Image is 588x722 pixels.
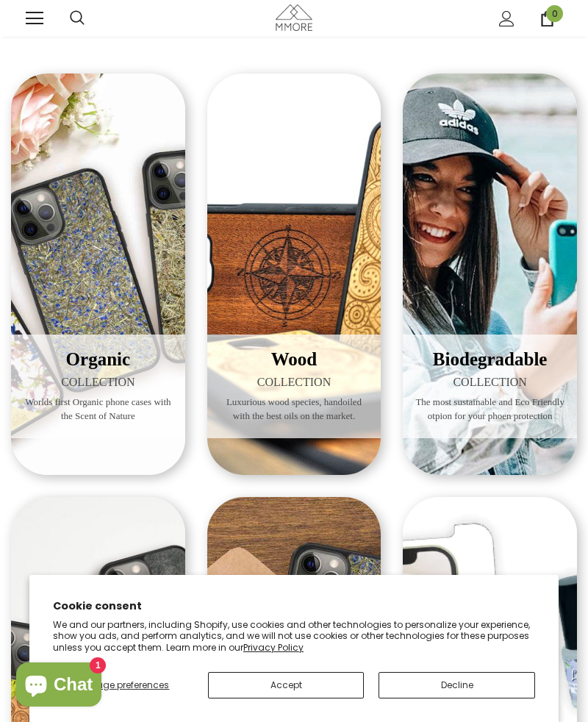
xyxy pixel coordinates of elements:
[53,619,535,654] p: We and our partners, including Shopify, use cookies and other technologies to personalize your ex...
[53,672,193,698] button: Manage preferences
[53,598,535,614] h2: Cookie consent
[218,373,370,391] span: COLLECTION
[218,395,370,423] span: Luxurious wood species, handoiled with the best oils on the market.
[208,672,365,698] button: Accept
[539,11,555,26] a: 0
[546,5,563,22] span: 0
[76,679,169,691] span: Manage preferences
[22,395,174,423] span: Worlds first Organic phone cases with the Scent of Nature
[414,373,566,391] span: COLLECTION
[12,662,106,710] inbox-online-store-chat: Shopify online store chat
[66,349,131,369] span: Organic
[276,4,312,30] img: MMORE Cases
[22,373,174,391] span: COLLECTION
[433,349,548,369] span: Biodegradable
[414,395,566,423] span: The most sustainable and Eco Friendly otpion for your phoen protection
[271,349,318,369] span: Wood
[243,641,304,654] a: Privacy Policy
[379,672,535,698] button: Decline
